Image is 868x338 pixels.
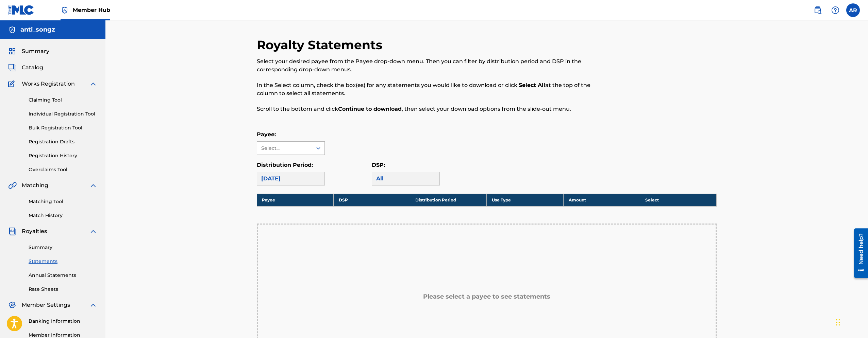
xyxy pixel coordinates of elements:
th: Payee [257,194,333,206]
strong: Continue to download [338,106,402,112]
label: Payee: [257,131,276,138]
img: expand [89,227,97,235]
div: Select... [261,145,307,152]
img: Top Rightsholder [61,6,69,14]
div: Drag [836,312,840,333]
a: Claiming Tool [29,96,97,104]
span: Matching [22,181,48,190]
a: Annual Statements [29,272,97,279]
a: SummarySummary [8,47,49,55]
a: Individual Registration Tool [29,110,97,118]
span: Works Registration [22,80,75,88]
img: expand [89,80,97,88]
a: Overclaims Tool [29,166,97,173]
p: Select your desired payee from the Payee drop-down menu. Then you can filter by distribution peri... [257,57,611,74]
span: Member Settings [22,301,70,309]
th: DSP [333,194,410,206]
a: Registration Drafts [29,138,97,145]
img: expand [89,301,97,309]
label: DSP: [372,162,385,168]
h5: Please select a payee to see statements [423,293,550,301]
img: MLC Logo [8,5,34,15]
h5: anti_songz [20,26,55,34]
img: Summary [8,47,16,55]
img: Matching [8,181,17,190]
img: Member Settings [8,301,16,309]
th: Use Type [487,194,563,206]
th: Amount [563,194,640,206]
th: Distribution Period [410,194,487,206]
a: Rate Sheets [29,286,97,293]
img: search [814,6,822,14]
img: help [831,6,839,14]
span: Catalog [22,64,43,72]
a: Registration History [29,152,97,159]
span: Summary [22,47,49,55]
strong: Select All [519,82,545,88]
img: Accounts [8,26,16,34]
a: Summary [29,244,97,251]
a: Banking Information [29,318,97,325]
img: Royalties [8,227,16,235]
iframe: Resource Center [849,225,868,282]
div: Help [829,3,842,17]
img: expand [89,181,97,190]
h2: Royalty Statements [257,37,386,53]
label: Distribution Period: [257,162,313,168]
a: Match History [29,212,97,219]
img: Works Registration [8,80,17,88]
img: Catalog [8,64,16,72]
a: CatalogCatalog [8,64,43,72]
p: Scroll to the bottom and click , then select your download options from the slide-out menu. [257,105,611,113]
p: In the Select column, check the box(es) for any statements you would like to download or click at... [257,81,611,97]
th: Select [640,194,716,206]
iframe: Chat Widget [834,305,868,338]
a: Matching Tool [29,198,97,205]
span: Member Hub [73,6,110,14]
a: Statements [29,258,97,265]
a: Bulk Registration Tool [29,124,97,131]
div: User Menu [846,3,860,17]
a: Public Search [811,3,824,17]
span: Royalties [22,227,47,235]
